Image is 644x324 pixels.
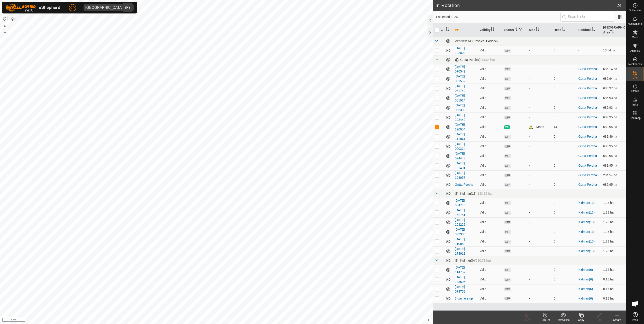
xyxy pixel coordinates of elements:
div: - [529,134,550,139]
a: [DATE] 074758 [455,285,465,293]
th: [GEOGRAPHIC_DATA] Area [601,23,626,37]
td: 0 [552,103,577,112]
td: 689.95 ha [601,151,626,161]
div: - [529,296,550,301]
a: [DATE] 133605 [455,275,465,284]
div: - [529,115,550,120]
a: Kidman(13) [578,201,595,205]
td: 689.95 ha [601,161,626,170]
a: Gutta Percha [578,106,597,109]
a: [DATE] 190054 [455,123,465,131]
p-sorticon: Activate to sort [610,31,614,34]
div: - [529,277,550,282]
td: 1.23 ha [601,227,626,237]
a: [DATE] 110852 [455,237,465,246]
td: 13.54 ha [601,46,626,55]
td: 685.93 ha [601,93,626,103]
td: 0 [552,84,577,93]
span: Notifications [628,22,642,25]
div: - [529,48,550,53]
span: (183.72 ha) [476,192,493,195]
span: OFF [504,249,511,253]
td: Valid [478,294,503,303]
div: Show/Hide [554,318,572,322]
td: 0 [552,74,577,84]
td: 0 [552,227,577,237]
button: Reset Map [2,16,7,22]
a: Kidman(13) [578,211,595,214]
span: OFF [504,164,511,168]
span: Neckbands [628,63,642,66]
span: Status [631,90,639,93]
td: 0 [552,141,577,151]
td: 1.76 ha [601,265,626,275]
span: Mobs [632,36,638,39]
a: [DATE] 094443 [455,152,465,160]
th: Status [503,23,527,37]
span: Schedules [629,9,641,12]
td: 1.23 ha [601,237,626,246]
a: Gutta Percha [578,67,597,71]
div: 3 Mobs [529,125,550,129]
span: VPs [633,76,637,79]
a: Kidman(13) [578,240,595,243]
th: Mob [527,23,552,37]
a: Kidman(13) [578,230,595,234]
td: 0 [552,246,577,256]
span: OFF [504,77,511,81]
a: Kidman(6) [578,287,593,291]
a: Gutta Percha [578,96,597,100]
span: Kidman Springs [84,4,125,11]
div: [GEOGRAPHIC_DATA] [85,6,123,9]
a: Gutta Percha [578,154,597,158]
a: Kidman(6) [578,297,593,300]
td: 1.23 ha [601,217,626,227]
div: Create [608,318,626,322]
td: 0 [552,217,577,227]
img: Gallagher Logo [5,4,62,12]
td: 0 [552,275,577,284]
td: 0 [552,46,577,55]
a: [DATE] 174913 [455,247,465,255]
p-sorticon: Activate to sort [491,28,494,32]
a: [DATE] 081740 [455,84,465,93]
div: - [529,67,550,71]
td: 689.95 ha [601,122,626,132]
div: - [529,144,550,149]
span: Help [632,318,638,321]
div: - [529,267,550,272]
td: Valid [478,265,503,275]
td: 686.14 ha [601,64,626,74]
span: OFF [504,49,511,53]
td: 0 [552,151,577,161]
span: OFF [504,230,511,234]
div: - [529,249,550,253]
td: Valid [478,151,503,161]
a: Gutta Percha [578,115,597,119]
span: OFF [504,116,511,119]
div: dropdown trigger [125,4,134,11]
td: Valid [478,46,503,55]
td: 689.95 ha [601,180,626,189]
td: 0.18 ha [601,294,626,303]
span: OFF [504,278,511,282]
a: Kidman(13) [578,220,595,224]
a: Gutta Percha [578,144,597,148]
td: 1.23 ha [601,246,626,256]
a: [DATE] 090314 [455,142,465,150]
p-sorticon: Activate to sort [446,28,449,32]
span: OFF [504,201,511,205]
td: 689.95 ha [601,112,626,122]
div: - [529,86,550,91]
span: (933.68 ha) [479,58,495,62]
a: [DATE] 101401 [455,161,465,170]
a: Kidman(13) [578,249,595,253]
td: Valid [478,161,503,170]
a: Kidman(6) [578,268,593,271]
td: 0 [552,64,577,74]
div: Edit [590,318,608,322]
a: [DATE] 103229 [455,218,465,226]
td: Valid [478,198,503,208]
span: ON [504,125,510,129]
span: OFF [504,297,511,300]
